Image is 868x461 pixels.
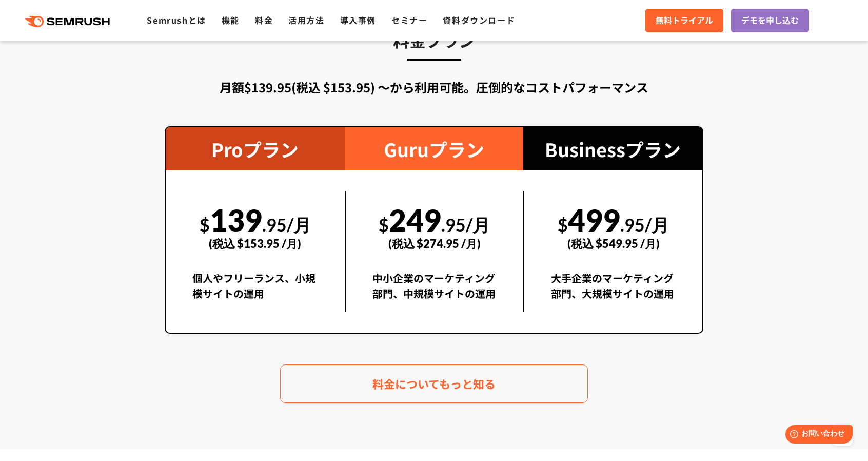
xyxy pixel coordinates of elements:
a: デモを申し込む [731,9,809,32]
a: 料金についてもっと知る [280,364,588,403]
span: 料金についてもっと知る [372,375,496,393]
span: $ [200,214,210,235]
div: Businessプラン [523,127,702,170]
span: デモを申し込む [741,14,799,27]
iframe: Help widget launcher [777,421,857,450]
div: Proプラン [166,127,345,170]
a: 機能 [222,14,240,26]
span: .95/月 [262,214,311,235]
div: 499 [551,191,676,262]
a: 資料ダウンロード [443,14,515,26]
div: 139 [192,191,318,262]
span: $ [379,214,389,235]
div: 中小企業のマーケティング部門、中規模サイトの運用 [372,271,497,312]
a: 活用方法 [288,14,324,26]
span: $ [558,214,568,235]
div: Guruプラン [345,127,524,170]
span: .95/月 [620,214,669,235]
div: (税込 $274.95 /月) [372,225,497,262]
div: (税込 $549.95 /月) [551,225,676,262]
a: 無料トライアル [645,9,723,32]
div: 個人やフリーランス、小規模サイトの運用 [192,271,318,312]
a: 導入事例 [340,14,376,26]
a: Semrushとは [147,14,206,26]
span: 無料トライアル [656,14,713,27]
a: 料金 [255,14,273,26]
a: セミナー [391,14,427,26]
span: .95/月 [441,214,490,235]
div: (税込 $153.95 /月) [192,225,318,262]
div: 月額$139.95(税込 $153.95) 〜から利用可能。圧倒的なコストパフォーマンス [165,78,703,97]
div: 大手企業のマーケティング部門、大規模サイトの運用 [551,271,676,312]
div: 249 [372,191,497,262]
